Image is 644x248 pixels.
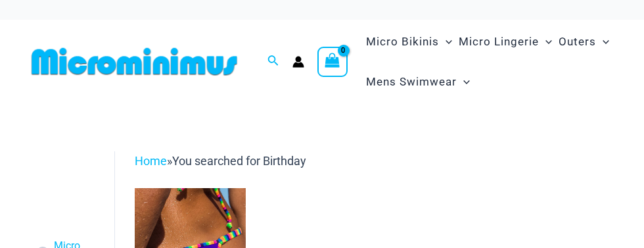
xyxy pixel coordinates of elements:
[363,22,455,62] a: Micro BikinisMenu ToggleMenu Toggle
[366,65,457,99] span: Mens Swimwear
[361,20,618,104] nav: Site Navigation
[455,22,555,62] a: Micro LingerieMenu ToggleMenu Toggle
[459,25,539,59] span: Micro Lingerie
[559,25,596,59] span: Outers
[596,25,609,59] span: Menu Toggle
[135,154,167,168] a: Home
[555,22,612,62] a: OutersMenu ToggleMenu Toggle
[539,25,552,59] span: Menu Toggle
[26,47,242,76] img: MM SHOP LOGO FLAT
[172,154,306,168] span: You searched for Birthday
[317,47,348,77] a: View Shopping Cart, empty
[366,25,439,59] span: Micro Bikinis
[135,154,306,168] span: »
[267,53,279,70] a: Search icon link
[457,65,470,99] span: Menu Toggle
[292,56,304,68] a: Account icon link
[439,25,452,59] span: Menu Toggle
[363,62,473,102] a: Mens SwimwearMenu ToggleMenu Toggle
